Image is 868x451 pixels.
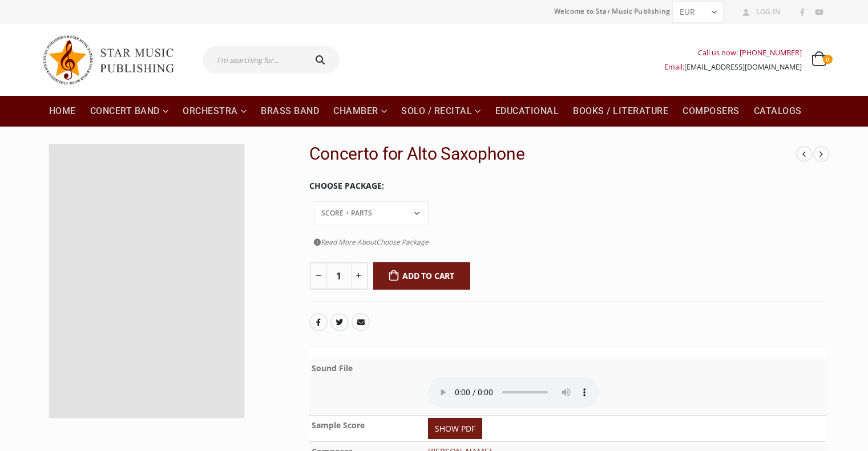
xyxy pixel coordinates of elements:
a: SHOW PDF [428,418,482,439]
button: Search [304,46,340,74]
button: - [310,262,327,290]
a: Orchestra [176,96,253,127]
th: Sample Score [309,415,426,441]
a: Solo / Recital [394,96,488,127]
a: Facebook [795,5,810,20]
a: Youtube [812,5,826,20]
a: Brass Band [254,96,326,127]
label: Choose Package [309,174,384,198]
a: [EMAIL_ADDRESS][DOMAIN_NAME] [684,62,802,72]
a: Books / Literature [566,96,675,127]
a: Twitter [330,313,349,331]
button: Add to cart [373,262,471,290]
a: Composers [676,96,746,127]
a: Read More AboutChoose Package [314,235,429,249]
img: Star Music Publishing [42,30,185,90]
span: 0 [823,55,832,64]
h2: Concerto for Alto Saxophone [309,144,797,164]
input: I'm searching for... [203,46,304,74]
a: Educational [488,96,566,127]
a: Log In [738,5,781,19]
button: + [351,262,368,290]
div: Email: [664,60,802,74]
a: Catalogs [747,96,809,127]
div: Call us now: [PHONE_NUMBER] [664,46,802,60]
span: Choose Package [376,237,429,247]
span: Welcome to Star Music Publishing [554,3,671,20]
a: Facebook [309,313,328,331]
a: Email [352,313,370,331]
b: Sound File [312,363,353,373]
a: Chamber [326,96,394,127]
a: Home [42,96,83,127]
a: Concert Band [83,96,176,127]
input: Product quantity [326,262,352,290]
img: SMP-10-0026 3D [49,144,245,418]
